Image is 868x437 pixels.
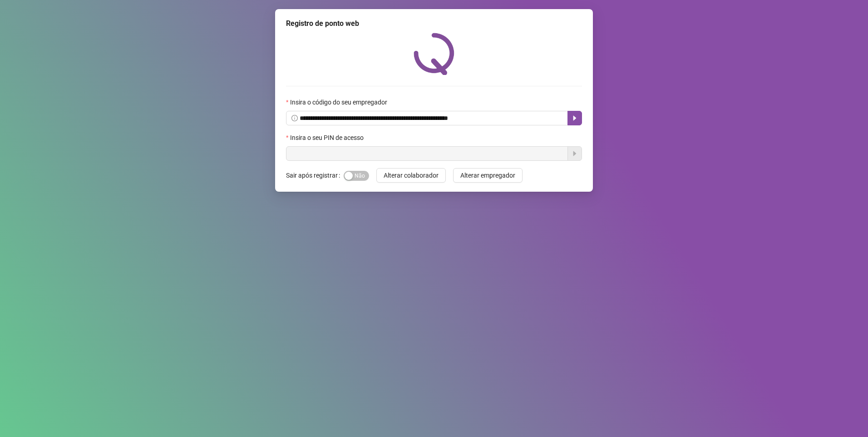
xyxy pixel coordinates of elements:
span: info-circle [291,115,298,121]
label: Sair após registrar [286,168,344,183]
label: Insira o seu PIN de acesso [286,133,370,143]
button: Alterar empregador [453,168,523,183]
div: Registro de ponto web [286,18,582,29]
img: QRPoint [414,33,454,75]
span: Alterar empregador [460,170,515,180]
span: caret-right [571,114,578,122]
span: Alterar colaborador [384,170,439,180]
button: Alterar colaborador [376,168,446,183]
label: Insira o código do seu empregador [286,97,393,107]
